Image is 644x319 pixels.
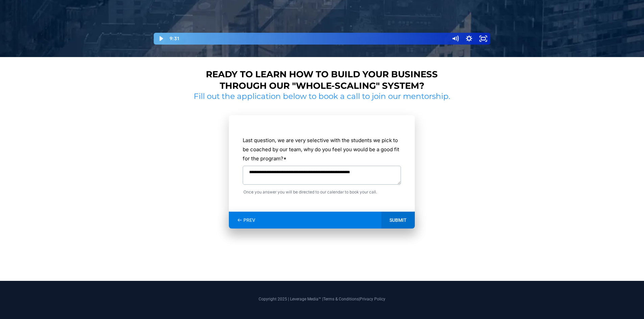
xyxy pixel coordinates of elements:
h2: Fill out the application below to book a call to join our mentorship. [191,91,453,102]
div: SUBMIT [381,212,415,229]
a: Privacy Policy [360,297,385,301]
label: Last question, we are very selective with the students we pick to be coached by our team, why do ... [243,136,401,163]
strong: Ready to learn how to build your business through our "whole-scaling" system? [206,69,438,91]
span: PREV [243,217,255,223]
a: Terms & Conditions [323,297,359,301]
p: Copyright 2025 | Leverage Media™ | | [131,296,513,302]
span: Once you answer you will be directed to our calendar to book your call. [243,188,401,196]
